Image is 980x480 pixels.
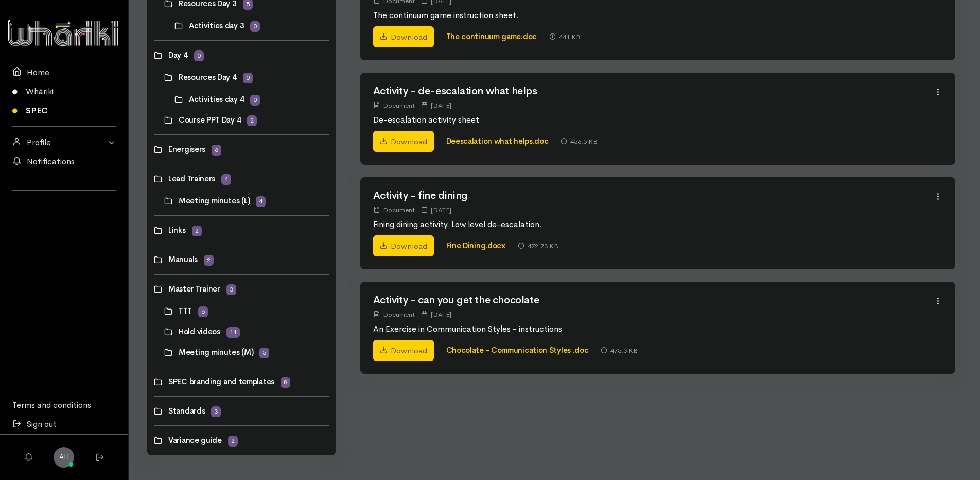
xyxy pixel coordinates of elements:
[373,235,434,257] a: Download
[373,190,934,201] h2: Activity - fine dining
[421,100,451,111] div: [DATE]
[518,241,558,251] div: 472.73 KB
[373,340,434,362] a: Download
[549,31,581,42] div: 441 KB
[373,9,934,22] p: The continuum game instruction sheet.
[373,114,934,126] p: De-escalation activity sheet
[373,309,415,320] div: Document
[446,345,589,355] a: Chocolate - Communication Styles .doc
[373,26,434,48] a: Download
[373,323,934,335] p: An Exercise in Communication Styles - instructions
[446,136,549,146] a: Deescalation what helps.doc
[373,85,934,97] h2: Activity - de-escalation what helps
[44,197,85,209] iframe: LinkedIn Embedded Content
[446,31,537,41] a: The continuum game.doc
[421,309,451,320] div: [DATE]
[373,204,415,215] div: Document
[373,295,934,306] h2: Activity - can you get the chocolate
[561,136,598,147] div: 456.5 KB
[373,131,434,152] a: Download
[601,345,638,356] div: 475.5 KB
[54,447,74,468] a: AH
[373,218,934,231] p: Fining dining activity. Low level de-escalation.
[12,197,116,221] div: Follow us on LinkedIn
[373,100,415,111] div: Document
[421,204,451,215] div: [DATE]
[446,241,505,250] a: Fine Dining.docx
